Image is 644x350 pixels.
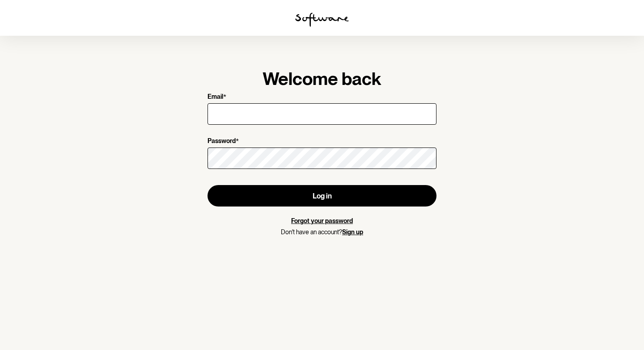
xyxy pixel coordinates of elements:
[295,13,349,27] img: software logo
[208,137,236,146] p: Password
[291,217,353,224] a: Forgot your password
[208,68,436,89] h1: Welcome back
[208,228,436,236] p: Don't have an account?
[342,228,363,236] a: Sign up
[208,185,436,207] button: Log in
[208,93,223,101] p: Email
